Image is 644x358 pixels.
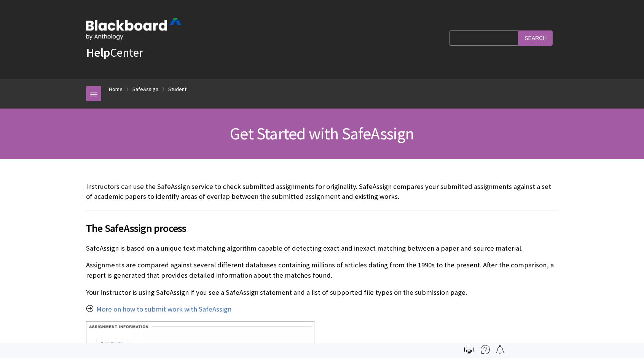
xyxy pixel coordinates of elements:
[86,45,143,60] a: HelpCenter
[132,85,158,94] a: SafeAssign
[496,345,505,354] img: Follow this page
[168,85,187,94] a: Student
[86,182,558,201] p: Instructors can use the SafeAssign service to check submitted assignments for originality. SafeAs...
[518,30,553,45] input: Search
[86,45,110,60] strong: Help
[86,243,558,253] p: SafeAssign is based on a unique text matching algorithm capable of detecting exact and inexact ma...
[86,211,558,236] h2: The SafeAssign process
[86,18,181,40] img: Blackboard by Anthology
[230,123,414,144] span: Get Started with SafeAssign
[86,260,558,280] p: Assignments are compared against several different databases containing millions of articles dati...
[464,345,473,354] img: Print
[86,288,558,297] p: Your instructor is using SafeAssign if you see a SafeAssign statement and a list of supported fil...
[109,85,123,94] a: Home
[96,305,231,314] a: More on how to submit work with SafeAssign
[481,345,490,354] img: More help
